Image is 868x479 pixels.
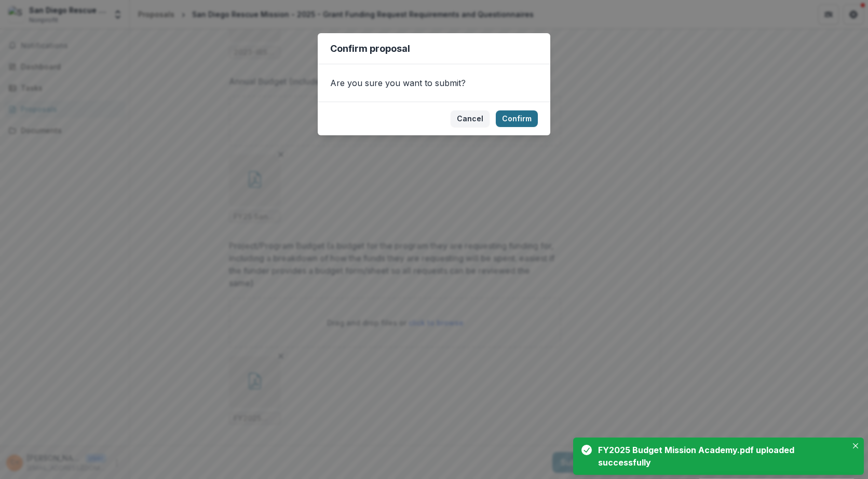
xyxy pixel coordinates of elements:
div: Notifications-bottom-right [569,433,868,479]
div: Are you sure you want to submit? [318,64,550,102]
button: Confirm [496,110,538,127]
header: Confirm proposal [318,33,550,64]
div: FY2025 Budget Mission Academy.pdf uploaded successfully [598,444,843,469]
button: Cancel [451,110,490,127]
button: Close [849,440,862,452]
